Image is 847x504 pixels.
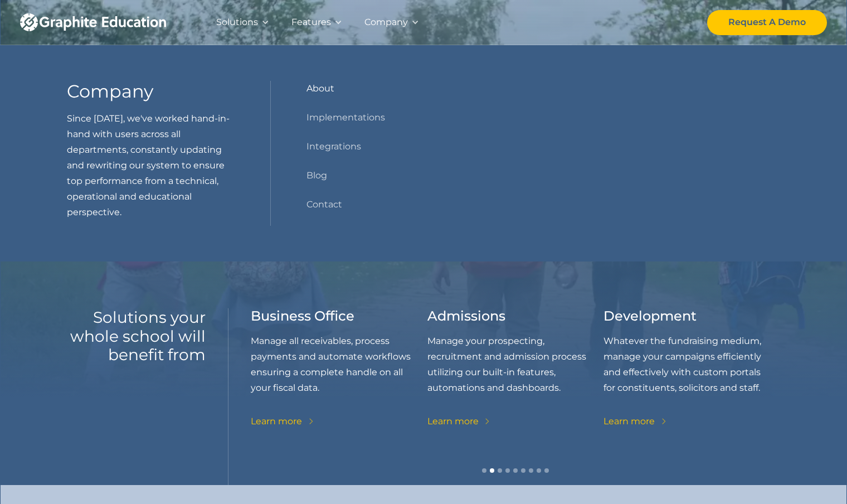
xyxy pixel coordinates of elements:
[498,468,502,473] div: Show slide 3 of 9
[603,308,780,445] div: 4 of 9
[251,414,302,429] div: Learn more
[251,308,427,445] div: 2 of 9
[780,414,831,429] div: Learn more
[67,81,153,102] h3: Company
[251,333,427,396] p: Manage all receivables, process payments and automate workflows ensuring a complete handle on all...
[306,110,385,125] a: Implementations
[513,468,518,473] div: Show slide 5 of 9
[707,10,827,35] a: Request A Demo
[427,333,604,396] p: Manage your prospecting, recruitment and admission process utilizing our built-in features, autom...
[505,468,510,473] div: Show slide 4 of 9
[490,468,494,473] div: Show slide 2 of 9
[603,333,780,396] p: Whatever the fundraising medium, manage your campaigns efficiently and effectively with custom po...
[537,468,541,473] div: Show slide 8 of 9
[251,308,780,485] div: carousel
[251,414,315,429] a: Learn more
[603,414,655,429] div: Learn more
[364,14,408,30] div: Company
[544,468,549,473] div: Show slide 9 of 9
[529,468,533,473] div: Show slide 7 of 9
[216,14,258,30] div: Solutions
[603,308,697,324] h3: Development
[251,308,354,324] h3: Business Office
[306,168,327,183] a: Blog
[427,308,604,445] div: 3 of 9
[427,414,479,429] div: Learn more
[306,81,334,96] a: About
[67,111,235,220] p: Since [DATE], we've worked hand-in-hand with users across all departments, constantly updating an...
[521,468,525,473] div: Show slide 6 of 9
[306,197,342,212] a: Contact
[67,308,206,365] h2: Solutions your whole school will benefit from
[291,14,331,30] div: Features
[427,308,505,324] h3: Admissions
[482,468,486,473] div: Show slide 1 of 9
[306,139,361,154] a: Integrations
[728,14,806,30] div: Request A Demo
[780,308,825,324] h3: Health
